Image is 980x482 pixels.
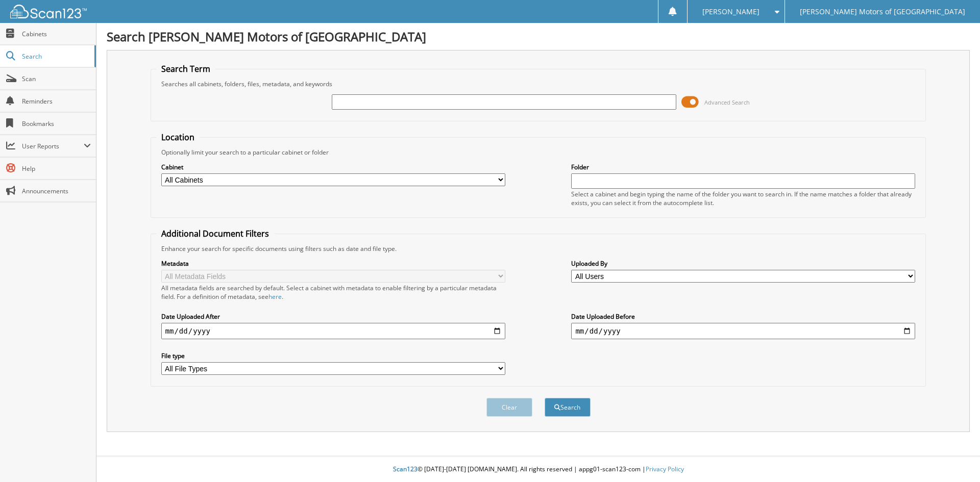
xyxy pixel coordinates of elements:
[571,190,915,207] div: Select a cabinet and begin typing the name of the folder you want to search in. If the name match...
[161,323,505,339] input: start
[268,292,282,301] a: here
[393,465,418,473] span: Scan123
[571,323,915,339] input: end
[22,164,91,173] span: Help
[22,30,91,38] span: Cabinets
[22,142,84,150] span: User Reports
[156,244,921,253] div: Enhance your search for specific documents using filters such as date and file type.
[704,98,750,106] span: Advanced Search
[22,74,91,83] span: Scan
[22,187,91,195] span: Announcements
[800,9,965,15] span: [PERSON_NAME] Motors of [GEOGRAPHIC_DATA]
[156,63,215,74] legend: Search Term
[646,465,684,473] a: Privacy Policy
[161,351,505,360] label: File type
[22,119,91,128] span: Bookmarks
[571,163,915,171] label: Folder
[22,52,89,61] span: Search
[156,80,921,88] div: Searches all cabinets, folders, files, metadata, and keywords
[486,398,532,417] button: Clear
[22,97,91,106] span: Reminders
[156,228,274,239] legend: Additional Document Filters
[161,259,505,268] label: Metadata
[161,284,505,301] div: All metadata fields are searched by default. Select a cabinet with metadata to enable filtering b...
[571,259,915,268] label: Uploaded By
[929,433,980,482] iframe: Chat Widget
[702,9,759,15] span: [PERSON_NAME]
[107,28,970,45] h1: Search [PERSON_NAME] Motors of [GEOGRAPHIC_DATA]
[161,312,505,321] label: Date Uploaded After
[545,398,591,417] button: Search
[96,457,980,482] div: © [DATE]-[DATE] [DOMAIN_NAME]. All rights reserved | appg01-scan123-com |
[161,163,505,171] label: Cabinet
[156,132,200,143] legend: Location
[156,148,921,157] div: Optionally limit your search to a particular cabinet or folder
[10,5,87,18] img: scan123-logo-white.svg
[571,312,915,321] label: Date Uploaded Before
